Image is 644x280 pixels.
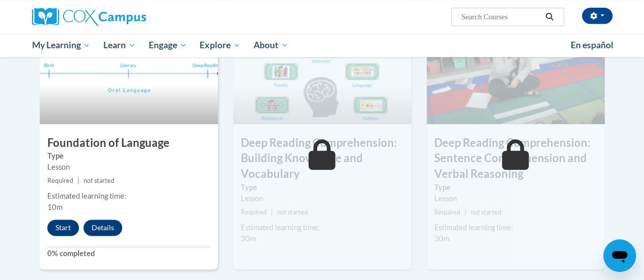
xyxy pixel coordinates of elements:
button: Search [542,11,557,23]
div: Lesson [47,162,210,173]
a: Explore [193,34,247,57]
span: Required [434,208,460,216]
img: Course Image [233,22,411,124]
div: Estimated learning time: [434,222,597,233]
span: 30m [434,234,450,243]
label: 0% completed [47,248,210,259]
label: Type [241,182,404,193]
div: Estimated learning time: [241,222,404,233]
a: About [247,34,295,57]
a: My Learning [25,34,97,57]
div: Lesson [241,193,404,204]
span: Engage [149,39,187,51]
div: Estimated learning time: [47,191,210,202]
a: Cox Campus [32,8,215,26]
span: My Learning [32,39,90,51]
input: Search Courses [460,11,542,23]
span: not started [83,177,115,184]
a: En español [564,35,620,56]
label: Type [434,182,597,193]
span: not started [470,208,501,216]
span: not started [277,208,308,216]
span: En español [571,40,613,50]
span: | [77,177,79,184]
span: Explore [200,39,240,51]
span: 10m [47,203,63,211]
img: Course Image [40,22,218,124]
img: Cox Campus [32,8,146,26]
span: | [271,208,273,216]
span: 30m [241,234,256,243]
span: | [464,208,466,216]
h3: Foundation of Language [40,135,218,151]
a: Engage [142,34,193,57]
span: Learn [103,39,135,51]
h3: Deep Reading Comprehension: Building Knowledge and Vocabulary [233,135,411,182]
button: Details [83,220,122,236]
button: Start [47,220,79,236]
span: Required [241,208,267,216]
a: Learn [97,34,142,57]
span: About [254,39,288,51]
iframe: Button to launch messaging window [603,239,636,272]
span: Required [47,177,73,184]
button: Account Settings [582,8,612,24]
div: Main menu [24,34,620,57]
img: Course Image [427,22,605,124]
label: Type [47,150,210,162]
h3: Deep Reading Comprehension: Sentence Comprehension and Verbal Reasoning [427,135,605,182]
div: Lesson [434,193,597,204]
